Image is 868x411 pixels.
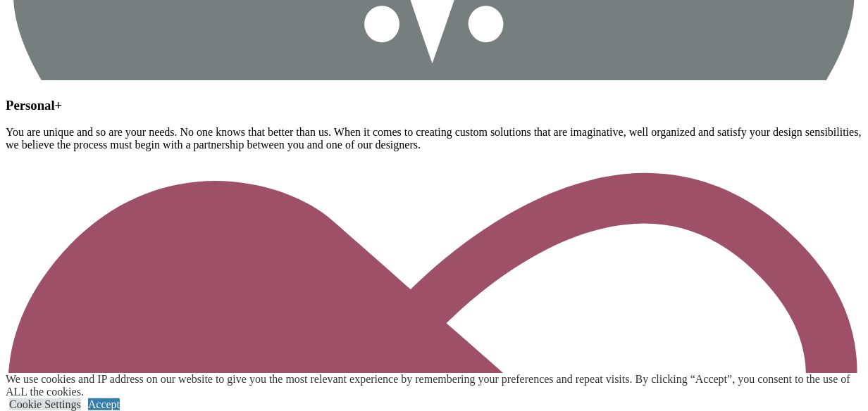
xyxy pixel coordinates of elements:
[55,98,63,113] span: +
[9,398,81,410] a: Cookie Settings
[6,373,868,398] div: We use cookies and IP address on our website to give you the most relevant experience by remember...
[6,126,862,151] p: You are unique and so are your needs. No one knows that better than us. When it comes to creating...
[6,98,862,113] h3: Personal
[88,398,120,410] a: Accept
